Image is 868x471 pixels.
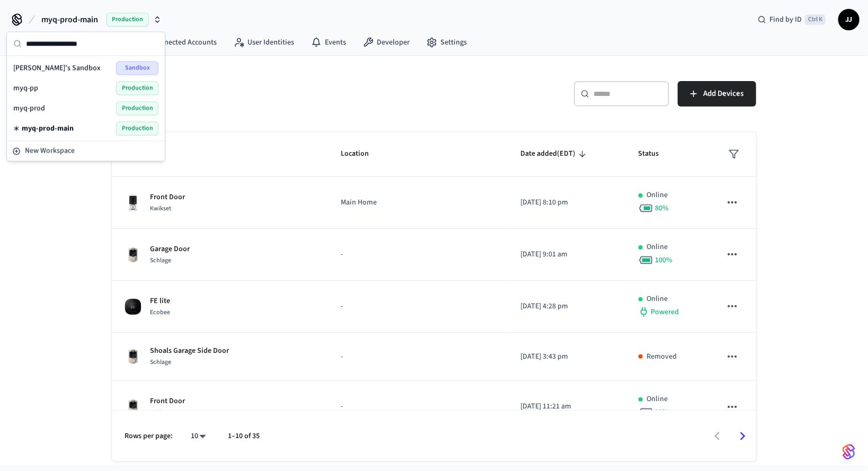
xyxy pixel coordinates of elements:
div: 10 [185,429,211,444]
span: myq-pp [13,83,38,94]
a: Connected Accounts [129,33,225,52]
span: myq-prod-main [22,123,74,134]
p: Removed [647,351,677,362]
span: Schlage [150,408,171,417]
p: - [341,301,495,312]
button: Add Devices [678,81,756,106]
p: [DATE] 4:28 pm [520,301,613,312]
h5: Devices [112,81,428,103]
span: Powered [651,307,679,317]
span: Kwikset [150,204,171,213]
span: Location [341,146,383,162]
img: SeamLogoGradient.69752ec5.svg [843,443,855,460]
button: JJ [838,9,860,30]
span: Sandbox [116,61,158,75]
p: [DATE] 3:43 pm [520,351,613,362]
p: [DATE] 8:10 pm [520,197,613,208]
p: [DATE] 11:21 am [520,401,613,412]
span: Schlage [150,256,171,265]
button: New Workspace [8,143,164,160]
p: - [341,351,495,362]
div: Find by IDCtrl K [749,10,834,29]
span: Production [116,82,158,95]
span: JJ [839,10,858,29]
a: Events [303,33,355,52]
span: Production [116,102,158,115]
img: Schlage Sense Smart Deadbolt with Camelot Trim, Front [125,398,141,415]
img: Kwikset Halo Touchscreen Wifi Enabled Smart Lock, Polished Chrome, Front [125,194,141,211]
span: myq-prod-main [41,13,98,26]
p: [DATE] 9:01 am [520,249,613,260]
span: Ctrl K [805,14,826,25]
span: myq-prod [13,103,45,114]
p: Shoals Garage Side Door [150,345,229,357]
span: Ecobee [150,308,170,317]
p: Garage Door [150,244,190,255]
p: Front Door [150,192,185,203]
span: 92 % [656,407,669,417]
span: Add Devices [703,87,743,101]
p: FE lite [150,296,170,307]
span: Production [116,122,158,136]
img: Schlage Sense Smart Deadbolt with Camelot Trim, Front [125,246,141,263]
p: Online [647,190,668,201]
span: Find by ID [769,14,802,25]
button: Go to next page [730,424,755,449]
span: Date added(EDT) [520,146,589,162]
span: 80 % [656,203,669,214]
p: 1–10 of 35 [228,431,260,442]
p: Rows per page: [125,431,173,442]
p: Online [647,294,668,305]
img: ecobee_lite_3 [125,298,141,315]
p: - [341,401,495,412]
div: Suggestions [7,56,165,141]
p: Main Home [341,197,495,208]
span: Production [107,13,149,26]
a: User Identities [225,33,303,52]
p: Online [647,242,668,253]
a: Settings [418,33,475,52]
span: New Workspace [25,146,75,157]
a: Developer [355,33,418,52]
span: Status [639,146,673,162]
span: [PERSON_NAME]'s Sandbox [13,63,101,74]
p: Online [647,394,668,405]
p: - [341,249,495,260]
span: 100 % [656,255,673,265]
p: Front Door [150,396,185,407]
img: Schlage Sense Smart Deadbolt with Camelot Trim, Front [125,348,141,365]
span: Schlage [150,358,171,367]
